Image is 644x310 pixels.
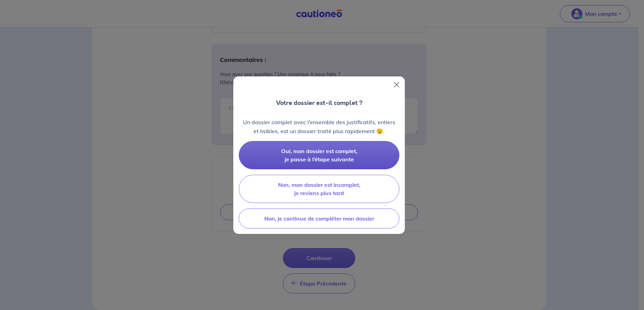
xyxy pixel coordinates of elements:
button: Non, je continue de compléter mon dossier [239,209,399,228]
button: Close [391,79,402,90]
p: Votre dossier est-il complet ? [276,98,362,107]
button: Non, mon dossier est incomplet, je reviens plus tard [239,175,399,203]
span: Non, je continue de compléter mon dossier [264,215,374,222]
span: Oui, mon dossier est complet, je passe à l’étape suivante [281,148,357,163]
button: Oui, mon dossier est complet, je passe à l’étape suivante [239,141,399,169]
p: Un dossier complet avec l’ensemble des justificatifs, entiers et lisibles, est un dossier traité ... [239,118,399,136]
span: Non, mon dossier est incomplet, je reviens plus tard [278,181,360,196]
